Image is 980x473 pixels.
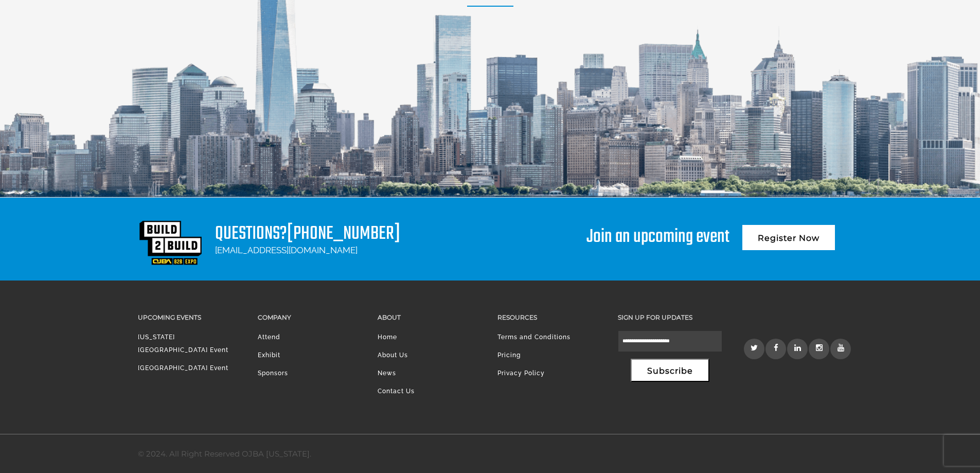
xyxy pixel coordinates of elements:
[586,220,729,247] div: Join an upcoming event
[138,311,242,323] h3: Upcoming Events
[13,95,188,118] input: Enter your last name
[378,352,408,359] a: About Us
[378,311,482,323] h3: About
[258,352,280,359] a: Exhibit
[497,370,545,377] a: Privacy Policy
[742,225,835,250] a: Register Now
[169,5,193,30] div: Minimize live chat window
[215,245,358,255] a: [EMAIL_ADDRESS][DOMAIN_NAME]
[215,225,400,243] h1: Questions?
[151,317,187,331] em: Submit
[13,156,188,308] textarea: Type your message and click 'Submit'
[138,447,311,461] div: © 2024. All Right Reserved OJBA [US_STATE].
[618,311,722,323] h3: Sign up for updates
[258,370,288,377] a: Sponsors
[497,352,521,359] a: Pricing
[497,311,602,323] h3: Resources
[378,334,397,341] a: Home
[138,334,228,354] a: [US_STATE][GEOGRAPHIC_DATA] Event
[13,126,188,148] input: Enter your email address
[497,334,571,341] a: Terms and Conditions
[287,219,400,249] a: [PHONE_NUMBER]
[138,364,228,372] a: [GEOGRAPHIC_DATA] Event
[258,334,280,341] a: Attend
[258,311,362,323] h3: Company
[378,370,396,377] a: News
[17,51,43,77] img: d_659738544_company_0_659738544
[378,388,415,395] a: Contact Us
[54,58,173,71] div: Leave a message
[631,359,709,382] button: Subscribe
